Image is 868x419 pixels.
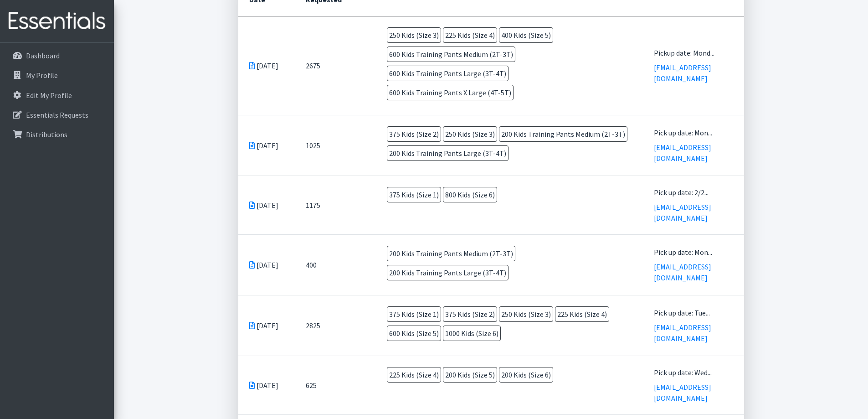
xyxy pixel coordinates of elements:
[654,143,711,163] a: [EMAIL_ADDRESS][DOMAIN_NAME]
[387,306,441,322] span: 375 Kids (Size 1)
[295,234,376,295] td: 400
[26,130,67,139] p: Distributions
[654,323,711,343] a: [EMAIL_ADDRESS][DOMAIN_NAME]
[443,187,497,202] span: 800 Kids (Size 6)
[295,16,376,115] td: 2675
[654,367,733,378] div: Pick up date: Wed...
[387,246,515,261] span: 200 Kids Training Pants Medium (2T-3T)
[654,383,711,403] a: [EMAIL_ADDRESS][DOMAIN_NAME]
[238,16,295,115] td: [DATE]
[387,187,441,202] span: 375 Kids (Size 1)
[387,326,441,341] span: 600 Kids (Size 5)
[654,127,733,138] div: Pick up date: Mon...
[4,125,110,144] a: Distributions
[238,295,295,356] td: [DATE]
[443,306,497,322] span: 375 Kids (Size 2)
[387,66,508,81] span: 600 Kids Training Pants Large (3T-4T)
[654,187,733,198] div: Pick up date: 2/2...
[654,262,711,282] a: [EMAIL_ADDRESS][DOMAIN_NAME]
[26,71,58,80] p: My Profile
[654,247,733,258] div: Pick up date: Mon...
[387,145,508,161] span: 200 Kids Training Pants Large (3T-4T)
[499,27,553,43] span: 400 Kids (Size 5)
[295,356,376,414] td: 625
[443,126,497,142] span: 250 Kids (Size 3)
[387,47,515,62] span: 600 Kids Training Pants Medium (2T-3T)
[295,176,376,234] td: 1175
[26,51,60,60] p: Dashboard
[387,126,441,142] span: 375 Kids (Size 2)
[654,307,733,318] div: Pick up date: Tue...
[295,295,376,356] td: 2825
[238,115,295,176] td: [DATE]
[4,106,110,124] a: Essentials Requests
[238,176,295,234] td: [DATE]
[387,85,514,100] span: 600 Kids Training Pants X Large (4T-5T)
[4,6,110,36] img: HumanEssentials
[387,367,441,383] span: 225 Kids (Size 4)
[4,66,110,84] a: My Profile
[26,110,88,119] p: Essentials Requests
[654,202,711,222] a: [EMAIL_ADDRESS][DOMAIN_NAME]
[443,367,497,383] span: 200 Kids (Size 5)
[238,356,295,414] td: [DATE]
[387,265,508,280] span: 200 Kids Training Pants Large (3T-4T)
[499,367,553,383] span: 200 Kids (Size 6)
[295,115,376,176] td: 1025
[26,91,72,100] p: Edit My Profile
[555,306,609,322] span: 225 Kids (Size 4)
[654,63,711,83] a: [EMAIL_ADDRESS][DOMAIN_NAME]
[387,27,441,43] span: 250 Kids (Size 3)
[499,306,553,322] span: 250 Kids (Size 3)
[238,234,295,295] td: [DATE]
[4,47,110,65] a: Dashboard
[499,126,627,142] span: 200 Kids Training Pants Medium (2T-3T)
[443,27,497,43] span: 225 Kids (Size 4)
[654,47,733,58] div: Pickup date: Mond...
[4,86,110,104] a: Edit My Profile
[443,326,501,341] span: 1000 Kids (Size 6)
